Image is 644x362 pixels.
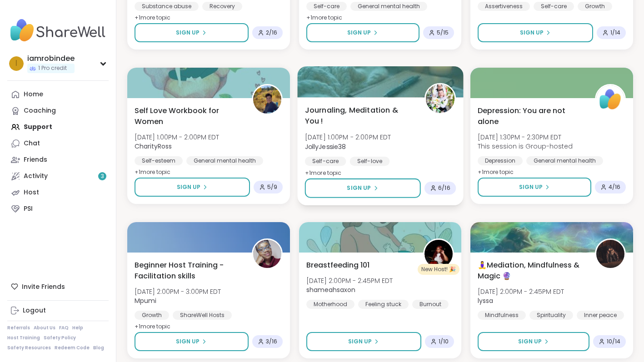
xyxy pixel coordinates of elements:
div: Growth [578,2,612,11]
span: 10 / 14 [607,338,620,345]
div: Self-esteem [135,156,183,165]
div: New Host! 🎉 [418,264,459,275]
span: Sign Up [177,183,200,191]
a: Activity3 [7,168,109,184]
div: Invite Friends [7,278,109,295]
a: Referrals [7,325,30,331]
button: Sign Up [135,23,249,42]
span: 3 / 16 [266,338,277,345]
div: Self-care [305,157,346,166]
a: Safety Policy [44,335,76,341]
button: Sign Up [306,332,422,351]
div: Self-care [306,2,347,11]
span: Sign Up [347,29,371,37]
div: Friends [24,155,47,164]
div: Inner peace [577,311,624,320]
button: Sign Up [478,178,591,197]
div: Burnout [412,300,449,309]
div: Coaching [24,106,56,115]
div: Chat [24,139,40,148]
span: Sign Up [520,29,544,37]
span: Self Love Workbook for Women [135,105,242,127]
a: Help [72,325,83,331]
div: Host [24,188,39,197]
button: Sign Up [478,332,589,351]
span: 6 / 16 [438,184,450,192]
b: shameahsaxon [306,285,355,294]
div: Mindfulness [478,311,526,320]
span: Sign Up [348,337,372,346]
span: This session is Group-hosted [478,142,573,151]
button: Sign Up [306,23,420,42]
img: ShareWell [596,85,624,114]
a: Blog [93,345,104,351]
img: Mpumi [253,240,281,268]
a: Safety Resources [7,345,51,351]
span: [DATE] 2:00PM - 2:45PM EDT [306,276,393,285]
span: [DATE] 1:30PM - 2:30PM EDT [478,133,573,142]
span: 2 / 16 [266,29,277,36]
span: [DATE] 1:00PM - 2:00PM EDT [135,133,219,142]
span: 1 / 10 [439,338,449,345]
div: Substance abuse [135,2,199,11]
div: Recovery [202,2,242,11]
b: CharityRoss [135,142,172,151]
div: Self-love [349,157,389,166]
span: 5 / 15 [437,29,449,36]
img: lyssa [596,240,624,268]
a: Friends [7,152,109,168]
img: CharityRoss [253,85,281,114]
span: Sign Up [347,184,371,192]
b: JollyJessie38 [305,142,346,151]
img: JollyJessie38 [425,84,454,113]
div: PSI [24,204,33,213]
span: Sign Up [518,337,542,346]
span: Sign Up [176,29,200,37]
a: PSI [7,201,109,217]
span: 5 / 9 [267,183,277,191]
span: [DATE] 1:00PM - 2:00PM EDT [305,133,391,142]
div: Feeling stuck [358,300,409,309]
a: Home [7,86,109,103]
div: Depression [478,156,523,165]
div: Logout [23,306,46,315]
a: FAQ [59,325,69,331]
button: Sign Up [135,332,249,351]
div: General mental health [350,2,427,11]
a: About Us [34,325,55,331]
span: Sign Up [519,183,543,191]
div: Home [24,90,43,99]
div: Growth [135,311,169,320]
div: Assertiveness [478,2,530,11]
span: 1 Pro credit [38,64,67,72]
img: shameahsaxon [424,240,453,268]
a: Chat [7,135,109,152]
span: 1 / 14 [610,29,620,36]
button: Sign Up [305,179,420,198]
span: 4 / 16 [609,183,620,191]
div: iamrobindee [27,54,75,64]
button: Sign Up [135,178,250,197]
div: General mental health [186,156,263,165]
span: Beginner Host Training - Facilitation skills [135,260,242,282]
span: 3 [101,173,104,180]
div: Motherhood [306,300,354,309]
span: Depression: You are not alone [478,105,585,127]
a: Coaching [7,103,109,119]
div: Spirituality [529,311,573,320]
span: 🧘‍♀️Mediation, Mindfulness & Magic 🔮 [478,260,585,282]
a: Redeem Code [55,345,90,351]
img: ShareWell Nav Logo [7,15,109,46]
a: Logout [7,302,109,319]
span: [DATE] 2:00PM - 2:45PM EDT [478,287,564,296]
a: Host Training [7,335,40,341]
div: ShareWell Hosts [173,311,232,320]
span: Breastfeeding 101 [306,260,369,271]
div: General mental health [526,156,603,165]
b: lyssa [478,296,493,305]
span: Sign Up [176,337,200,346]
span: Journaling, Meditation & You ! [305,104,414,127]
div: Self-care [534,2,574,11]
span: i [15,58,17,69]
a: Host [7,184,109,201]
